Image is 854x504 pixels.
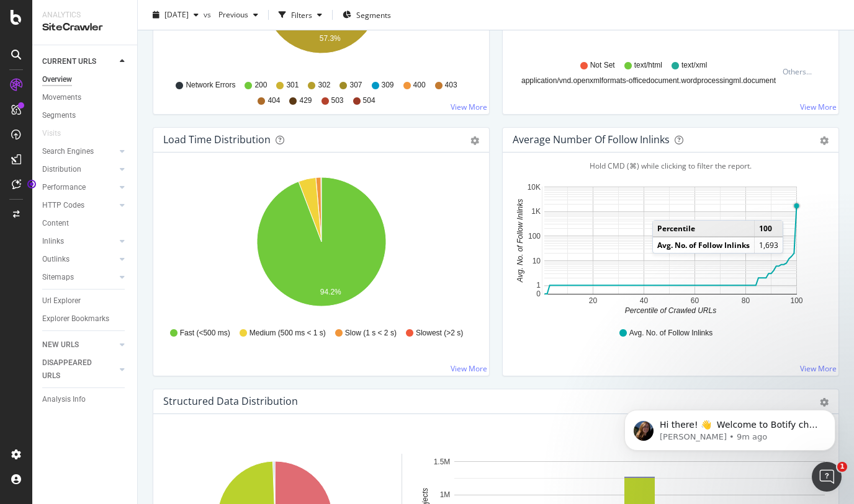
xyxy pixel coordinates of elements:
[445,80,457,91] span: 403
[42,356,105,382] div: DISAPPEARED URLS
[634,60,662,71] span: text/html
[451,102,487,112] a: View More
[413,80,426,91] span: 400
[42,91,81,104] div: Movements
[345,328,397,338] span: Slow (1 s < 2 s)
[536,290,541,298] text: 0
[267,95,280,106] span: 404
[451,363,487,374] a: View More
[274,5,327,25] button: Filters
[42,73,72,86] div: Overview
[416,328,463,338] span: Slowest (>2 s)
[528,232,541,241] text: 100
[363,95,375,106] span: 504
[653,237,755,253] td: Avg. No. of Follow Inlinks
[42,393,128,406] a: Analysis Info
[533,257,541,265] text: 10
[42,127,73,140] a: Visits
[42,235,64,248] div: Inlinks
[800,102,837,112] a: View More
[148,5,204,25] button: [DATE]
[440,490,451,499] text: 1M
[470,136,479,145] div: gear
[42,217,128,230] a: Content
[42,271,116,284] a: Sitemaps
[653,221,755,237] td: Percentile
[42,91,128,104] a: Movements
[42,109,76,122] div: Segments
[42,10,127,20] div: Analytics
[820,136,829,145] div: gear
[331,95,344,106] span: 503
[513,133,670,146] div: Average Number of Follow Inlinks
[42,294,128,307] a: Url Explorer
[163,395,298,407] div: Structured Data Distribution
[213,9,248,20] span: Previous
[42,271,74,284] div: Sitemaps
[640,296,649,305] text: 40
[42,73,128,86] a: Overview
[434,458,451,466] text: 1.5M
[42,338,116,351] a: NEW URLS
[590,60,615,71] span: Not Set
[536,281,541,290] text: 1
[163,172,479,316] svg: A chart.
[320,34,341,43] text: 57.3%
[42,199,116,212] a: HTTP Codes
[163,133,271,146] div: Load Time Distribution
[589,296,598,305] text: 20
[338,5,396,25] button: Segments
[26,179,37,190] div: Tooltip anchor
[42,163,81,176] div: Distribution
[42,55,96,68] div: CURRENT URLS
[528,183,541,192] text: 10K
[516,199,524,283] text: Avg. No. of Follow Inlinks
[783,66,817,77] div: Others...
[320,288,341,296] text: 94.2%
[755,237,783,253] td: 1,693
[42,294,81,307] div: Url Explorer
[755,221,783,237] td: 100
[42,181,86,194] div: Performance
[42,338,79,351] div: NEW URLS
[42,312,128,325] a: Explorer Bookmarks
[513,172,829,316] svg: A chart.
[349,80,362,91] span: 307
[42,163,116,176] a: Distribution
[164,9,189,20] span: 2025 Aug. 29th
[691,296,699,305] text: 60
[800,363,837,374] a: View More
[42,145,94,158] div: Search Engines
[186,80,235,91] span: Network Errors
[42,199,84,212] div: HTTP Codes
[180,328,230,338] span: Fast (<500 ms)
[291,9,312,20] div: Filters
[42,253,116,266] a: Outlinks
[681,60,707,71] span: text/xml
[254,80,267,91] span: 200
[625,306,716,315] text: Percentile of Crawled URLs
[286,80,299,91] span: 301
[318,80,330,91] span: 302
[42,253,70,266] div: Outlinks
[531,207,541,216] text: 1K
[742,296,750,305] text: 80
[790,296,802,305] text: 100
[249,328,326,338] span: Medium (500 ms < 1 s)
[42,217,69,230] div: Content
[42,235,116,248] a: Inlinks
[42,145,116,158] a: Search Engines
[42,109,128,122] a: Segments
[812,462,842,492] iframe: Intercom live chat
[42,55,116,68] a: CURRENT URLS
[42,356,116,382] a: DISAPPEARED URLS
[42,127,61,140] div: Visits
[42,312,109,325] div: Explorer Bookmarks
[837,462,847,472] span: 1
